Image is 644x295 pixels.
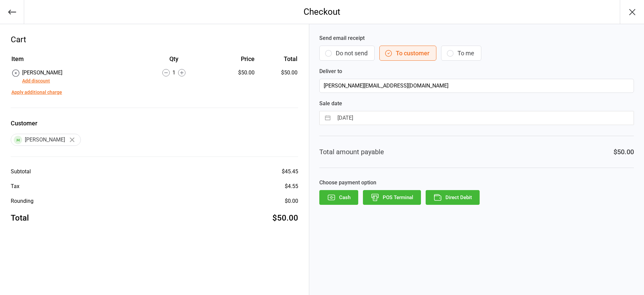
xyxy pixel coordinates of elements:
button: To customer [379,46,436,61]
button: To me [441,46,481,61]
div: $50.00 [613,147,634,157]
div: 1 [137,69,211,77]
th: Qty [137,54,211,68]
div: Price [211,54,255,63]
div: Rounding [11,197,34,205]
div: $50.00 [272,212,298,224]
label: Customer [11,119,298,128]
div: $50.00 [211,69,255,77]
button: Cash [319,190,358,205]
th: Total [257,54,298,68]
button: POS Terminal [363,190,421,205]
div: Subtotal [11,168,31,176]
div: Total amount payable [319,147,384,157]
label: Deliver to [319,67,634,75]
div: Tax [11,182,19,190]
div: [PERSON_NAME] [11,134,81,146]
span: [PERSON_NAME] [22,69,62,76]
div: Total [11,212,29,224]
th: Item [11,54,136,68]
button: Add discount [22,77,50,84]
button: Apply additional charge [11,89,62,96]
input: Customer Email [319,79,634,93]
div: Cart [11,34,298,46]
label: Choose payment option [319,179,634,187]
label: Send email receipt [319,34,634,42]
div: $45.45 [282,168,298,176]
td: $50.00 [257,69,298,85]
button: Direct Debit [426,190,480,205]
div: $4.55 [285,182,298,190]
label: Sale date [319,100,634,108]
div: $0.00 [285,197,298,205]
button: Do not send [319,46,375,61]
